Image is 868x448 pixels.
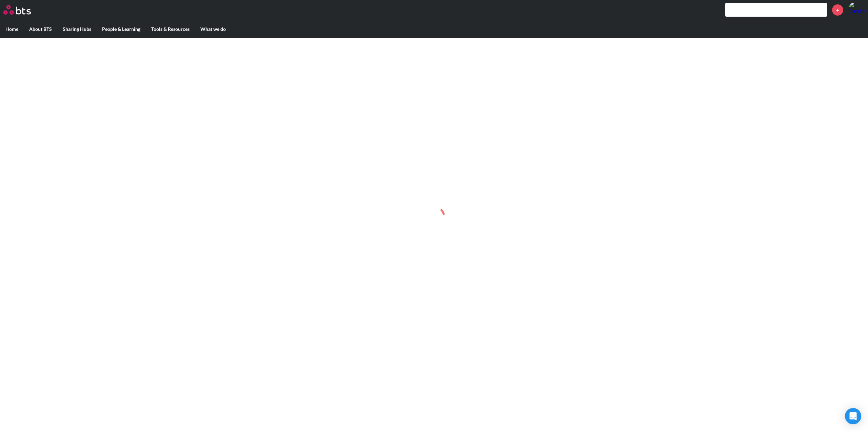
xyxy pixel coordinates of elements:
[3,5,43,15] a: Go home
[3,5,31,15] img: BTS Logo
[845,408,861,424] div: Open Intercom Messenger
[848,2,865,18] a: Profile
[97,20,146,38] label: People & Learning
[195,20,231,38] label: What we do
[57,20,97,38] label: Sharing Hubs
[24,20,57,38] label: About BTS
[832,4,843,16] a: +
[146,20,195,38] label: Tools & Resources
[848,2,865,18] img: Darshan Shrestha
